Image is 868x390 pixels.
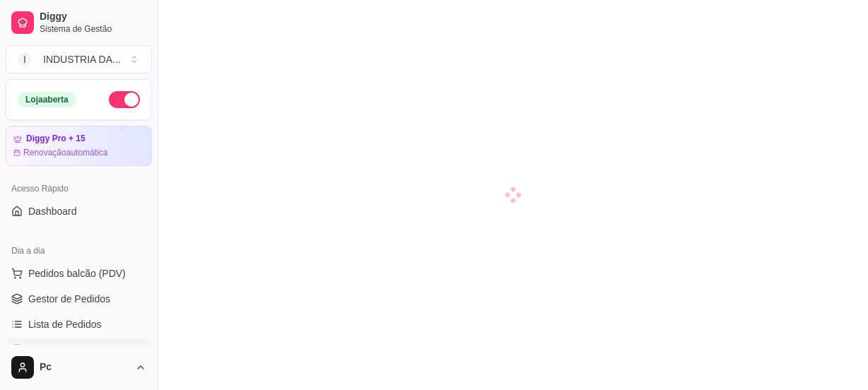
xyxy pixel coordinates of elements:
[28,317,102,331] span: Lista de Pedidos
[109,91,140,108] button: Alterar Status
[40,23,146,35] span: Sistema de Gestão
[40,11,146,23] span: Diggy
[6,262,152,285] button: Pedidos balcão (PDV)
[6,177,152,200] div: Acesso Rápido
[28,266,126,280] span: Pedidos balcão (PDV)
[40,361,129,374] span: Pc
[18,92,76,107] div: Loja aberta
[6,338,152,361] a: Salão / Mesas
[6,240,152,262] div: Dia a dia
[6,6,152,40] a: DiggySistema de Gestão
[6,200,152,223] a: Dashboard
[28,292,110,306] span: Gestor de Pedidos
[6,126,152,166] a: Diggy Pro + 15Renovaçãoautomática
[28,343,91,357] span: Salão / Mesas
[6,350,152,384] button: Pc
[43,52,121,66] div: INDUSTRIA DA ...
[26,134,86,144] article: Diggy Pro + 15
[18,52,32,66] span: I
[6,45,152,73] button: Select a team
[6,313,152,336] a: Lista de Pedidos
[28,204,77,218] span: Dashboard
[6,288,152,310] a: Gestor de Pedidos
[23,147,107,158] article: Renovação automática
